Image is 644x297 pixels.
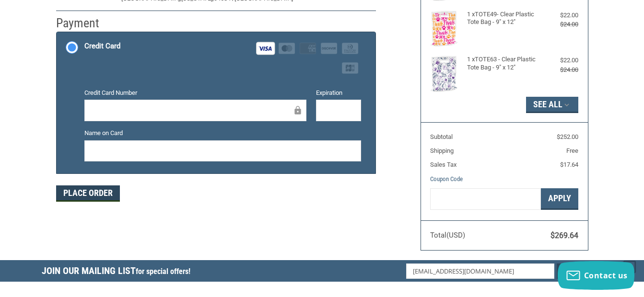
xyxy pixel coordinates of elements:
button: See All [526,97,578,113]
h5: Join Our Mailing List [42,260,195,285]
span: Shipping [430,147,454,154]
button: Contact us [558,261,634,290]
span: Sales Tax [430,161,457,168]
h4: 1 x TOTE49- Clear Plastic Tote Bag - 9" x 12" [467,11,539,26]
span: Total (USD) [430,231,465,240]
input: Join [557,263,603,279]
h4: 1 x TOTE63 - Clear Plastic Tote Bag - 9" x 12" [467,56,539,71]
label: Credit Card Number [84,88,306,98]
button: Apply [541,188,578,210]
span: $17.64 [560,161,578,168]
h2: Payment [56,15,112,31]
button: Place Order [56,185,120,202]
span: Contact us [584,270,628,281]
input: Email [406,263,554,279]
div: $22.00 [541,11,578,20]
input: Gift Certificate or Coupon Code [430,188,541,210]
span: for special offers! [136,267,190,276]
label: Name on Card [84,128,361,138]
div: Credit Card [84,38,120,54]
a: Coupon Code [430,175,463,183]
label: Expiration [316,88,362,98]
span: $269.64 [550,231,578,240]
div: $24.00 [541,65,578,75]
span: Free [566,147,578,154]
div: $24.00 [541,20,578,29]
span: Subtotal [430,133,453,140]
div: $22.00 [541,56,578,65]
span: $252.00 [557,133,578,140]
